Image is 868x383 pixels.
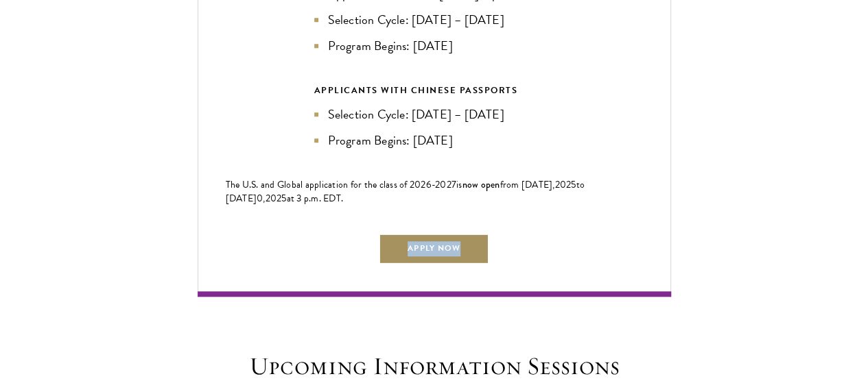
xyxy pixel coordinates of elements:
span: -202 [432,177,451,192]
span: 0 [257,191,263,206]
span: 7 [451,177,456,192]
h2: Upcoming Information Sessions [198,351,671,381]
li: Selection Cycle: [DATE] – [DATE] [314,105,554,124]
span: , [263,191,265,206]
li: Program Begins: [DATE] [314,36,554,55]
span: 5 [571,177,576,192]
span: now open [462,177,500,191]
span: at 3 p.m. EDT. [287,191,344,206]
div: APPLICANTS WITH CHINESE PASSPORTS [314,83,554,98]
span: is [456,177,462,192]
span: to [DATE] [226,177,585,206]
li: Program Begins: [DATE] [314,131,554,150]
span: 6 [426,177,432,192]
span: 5 [281,191,286,206]
span: The U.S. and Global application for the class of 202 [226,177,426,192]
span: from [DATE], [500,177,555,192]
span: 202 [266,191,282,206]
a: Apply Now [379,233,489,264]
span: 202 [555,177,572,192]
li: Selection Cycle: [DATE] – [DATE] [314,10,554,29]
